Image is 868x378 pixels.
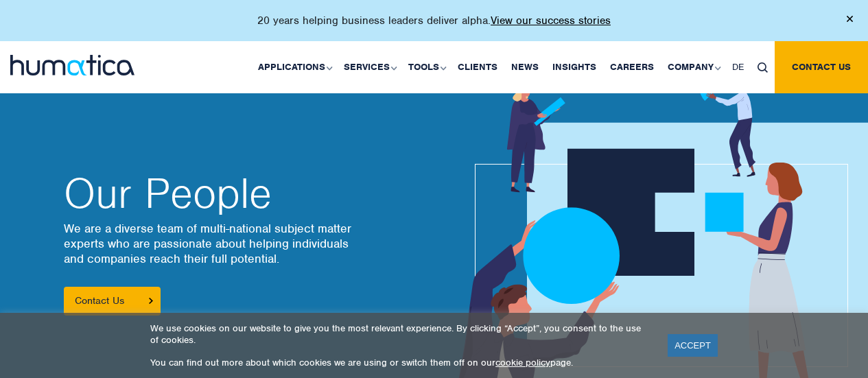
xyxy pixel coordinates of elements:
a: Contact us [775,41,868,93]
a: ACCEPT [668,334,718,357]
a: View our success stories [491,14,611,27]
a: Applications [251,41,337,93]
a: Careers [603,41,661,93]
a: Tools [401,41,451,93]
a: DE [725,41,751,93]
a: News [504,41,546,93]
img: logo [10,55,134,75]
img: arrowicon [149,298,153,304]
a: Clients [451,41,504,93]
img: search_icon [758,62,768,73]
a: Insights [546,41,603,93]
p: 20 years helping business leaders deliver alpha. [257,14,611,27]
span: DE [732,61,744,73]
a: Contact Us [64,287,161,316]
a: Services [337,41,401,93]
a: Company [661,41,725,93]
p: We are a diverse team of multi-national subject matter experts who are passionate about helping i... [64,221,421,266]
h2: Our People [64,173,421,214]
p: You can find out more about which cookies we are using or switch them off on our page. [150,357,650,368]
p: We use cookies on our website to give you the most relevant experience. By clicking “Accept”, you... [150,322,650,346]
a: cookie policy [495,357,550,368]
